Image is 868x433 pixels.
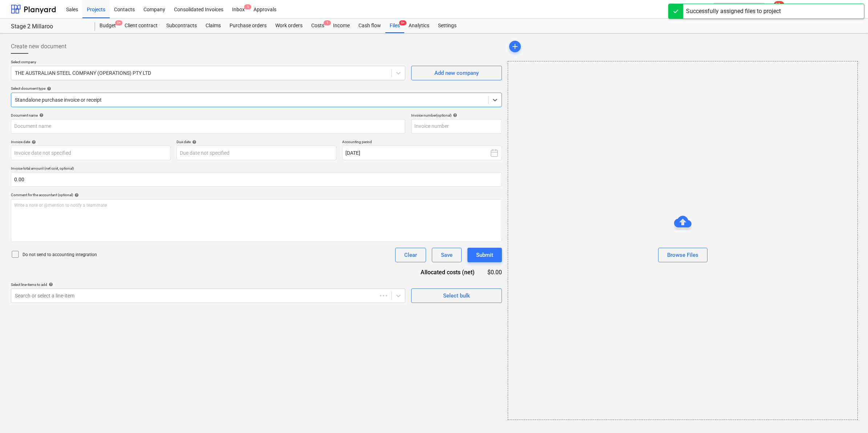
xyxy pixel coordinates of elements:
[11,139,171,144] div: Invoice date
[11,42,66,51] span: Create new document
[225,19,271,33] a: Purchase orders
[11,193,502,197] div: Comment for the accountant (optional)
[354,19,385,33] a: Cash flow
[45,86,51,91] span: help
[443,291,470,300] div: Select bulk
[11,282,405,287] div: Select line-items to add
[307,19,329,33] a: Costs1
[329,19,354,33] a: Income
[385,19,404,33] div: Files
[38,113,44,117] span: help
[11,86,502,91] div: Select document type
[11,113,405,118] div: Document name
[441,250,453,260] div: Save
[404,19,434,33] a: Analytics
[411,288,502,303] button: Select bulk
[404,250,417,260] div: Clear
[508,61,858,420] div: Browse Files
[11,119,405,134] input: Document name
[467,248,502,262] button: Submit
[271,19,307,33] a: Work orders
[11,146,171,160] input: Invoice date not specified
[411,119,502,134] input: Invoice number
[11,166,502,172] p: Invoice total amount (net cost, optional)
[115,20,122,25] span: 9+
[23,252,97,258] p: Do not send to accounting integration
[486,268,502,276] div: $0.00
[11,172,502,187] input: Invoice total amount (net cost, optional)
[667,250,698,260] div: Browse Files
[307,19,329,33] div: Costs
[476,250,493,260] div: Submit
[201,19,225,33] a: Claims
[95,19,120,33] div: Budget
[451,113,457,117] span: help
[432,248,462,262] button: Save
[162,19,201,33] a: Subcontracts
[342,146,502,160] button: [DATE]
[324,20,331,25] span: 1
[658,248,707,262] button: Browse Files
[11,23,86,31] div: Stage 2 Millaroo
[434,19,461,33] a: Settings
[395,248,426,262] button: Clear
[407,268,486,276] div: Allocated costs (net)
[177,139,336,144] div: Due date
[434,68,479,78] div: Add new company
[686,7,781,16] div: Successfully assigned files to project
[95,19,120,33] a: Budget9+
[73,193,79,197] span: help
[342,139,502,146] p: Accounting period
[30,140,36,144] span: help
[244,4,251,9] span: 5
[177,146,336,160] input: Due date not specified
[411,66,502,80] button: Add new company
[399,20,406,25] span: 9+
[511,42,519,51] span: add
[385,19,404,33] a: Files9+
[47,282,53,287] span: help
[191,140,196,144] span: help
[120,19,162,33] a: Client contract
[411,113,502,118] div: Invoice number (optional)
[11,60,405,66] p: Select company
